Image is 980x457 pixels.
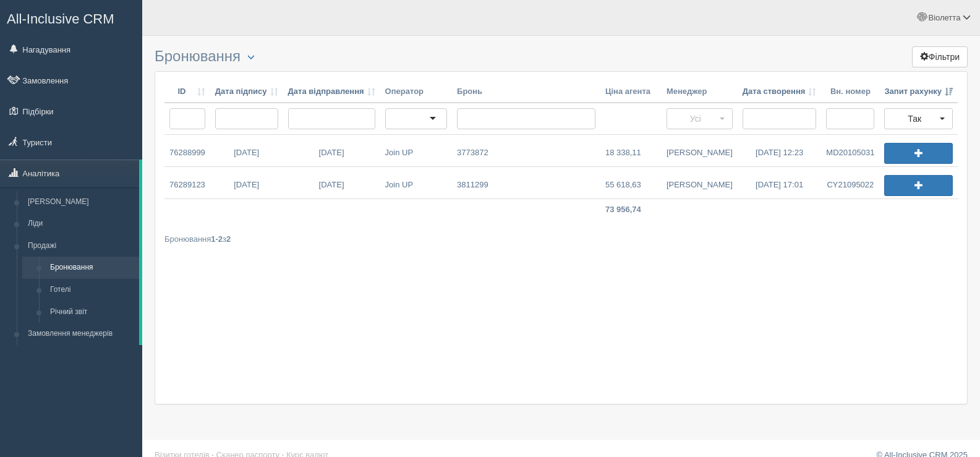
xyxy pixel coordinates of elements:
a: Дата створення [743,86,817,98]
a: ID [169,86,205,98]
a: Ліди [22,213,139,235]
span: Усі [675,113,717,125]
span: All-Inclusive CRM [7,11,114,27]
th: Оператор [380,81,452,103]
span: Віолетта [928,13,960,22]
a: [DATE] 12:23 [738,135,822,166]
b: 1-2 [211,234,223,244]
span: Так [892,113,937,125]
a: Join UP [380,135,450,166]
th: Вн. номер [821,81,879,103]
button: Усі [667,108,733,129]
a: Дата відправлення [288,86,375,98]
a: 76288999 [164,135,210,166]
a: Річний звіт [45,301,139,323]
a: Запит рахунку [884,86,953,98]
a: [PERSON_NAME] [22,191,139,213]
a: 55 618,63 [600,167,662,199]
a: All-Inclusive CRM [1,1,142,35]
th: Бронь [452,81,600,103]
h3: Бронювання [155,48,968,65]
a: CY21095022 [821,167,879,199]
th: Менеджер [662,81,738,103]
a: Бронювання [45,257,139,279]
th: Ціна агента [600,81,662,103]
a: Продажі [22,235,139,257]
a: [PERSON_NAME] [662,167,738,199]
a: 3773872 [452,135,600,166]
b: 2 [226,234,231,244]
a: [PERSON_NAME] [662,135,738,166]
div: Бронювання з [164,233,958,245]
a: Join UP [380,167,452,199]
a: 18 338,11 [600,135,660,166]
a: Дата підпису [215,86,278,98]
button: Так [884,108,953,129]
a: [DATE] [283,135,380,166]
a: Готелі [45,279,139,301]
button: Фільтри [912,46,968,67]
a: [DATE] 17:01 [738,167,822,199]
a: MD20105031 [821,135,879,166]
a: Замовлення менеджерів [22,323,139,345]
a: [DATE] [210,135,283,166]
a: [DATE] [210,167,283,199]
a: 76289123 [164,167,210,199]
a: [DATE] [283,167,380,199]
a: 3811299 [452,167,600,199]
td: 73 956,74 [600,199,662,221]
